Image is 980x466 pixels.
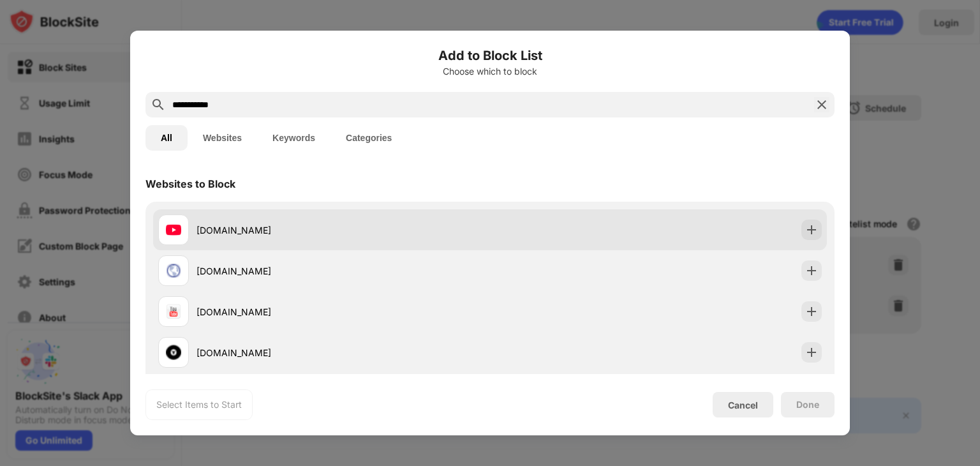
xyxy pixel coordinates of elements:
[728,400,758,410] div: Cancel
[145,66,835,77] div: Choose which to block
[145,177,235,190] div: Websites to Block
[166,345,181,360] img: favicons
[257,125,330,151] button: Keywords
[814,97,829,112] img: search-close
[166,222,181,237] img: favicons
[796,400,819,410] div: Done
[145,46,835,65] h6: Add to Block List
[166,263,181,278] img: favicons
[197,346,490,359] div: [DOMAIN_NAME]
[330,125,407,151] button: Categories
[197,223,490,237] div: [DOMAIN_NAME]
[197,305,490,319] div: [DOMAIN_NAME]
[156,398,242,411] div: Select Items to Start
[188,125,257,151] button: Websites
[166,304,181,319] img: favicons
[145,125,188,151] button: All
[197,264,490,278] div: [DOMAIN_NAME]
[151,97,166,112] img: search.svg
